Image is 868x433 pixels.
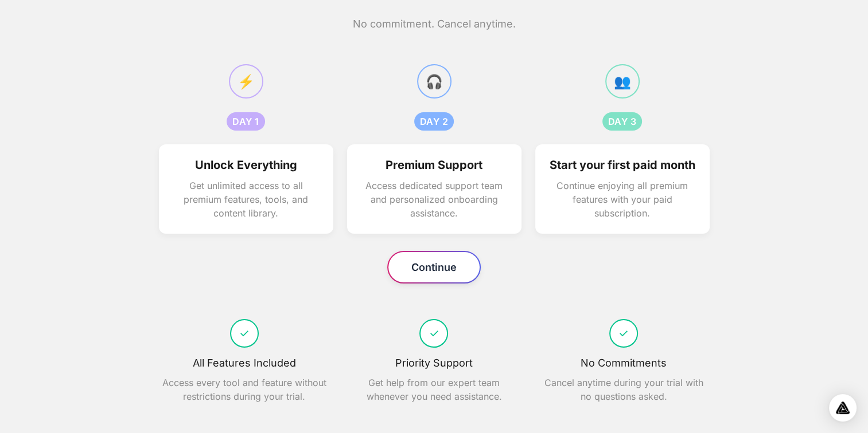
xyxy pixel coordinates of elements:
p: Continue enjoying all premium features with your paid subscription. [549,179,696,220]
p: Access dedicated support team and personalized onboarding assistance. [361,179,508,220]
div: 👥 [605,64,640,99]
div: ✓ [609,319,638,348]
h4: No Commitments [538,357,710,369]
p: Get unlimited access to all premium features, tools, and content library. [173,179,320,220]
button: Continue [388,252,480,282]
div: DAY 1 [227,112,265,131]
p: Get help from our expert team whenever you need assistance. [348,376,520,403]
p: Cancel anytime during your trial with no questions asked. [538,376,710,403]
p: No commitment. Cancel anytime. [159,18,710,30]
div: ✓ [230,319,259,348]
div: 🎧 [417,64,451,99]
div: ✓ [419,319,448,348]
div: DAY 2 [414,112,454,131]
p: Access every tool and feature without restrictions during your trial. [159,376,330,403]
h4: All Features Included [159,357,330,369]
h3: Start your first paid month [549,158,696,172]
h3: Premium Support [361,158,508,172]
div: Open Intercom Messenger [829,394,857,422]
div: DAY 3 [602,112,643,131]
div: ⚡ [229,64,263,99]
h3: Unlock Everything [173,158,320,172]
h4: Priority Support [348,357,520,369]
